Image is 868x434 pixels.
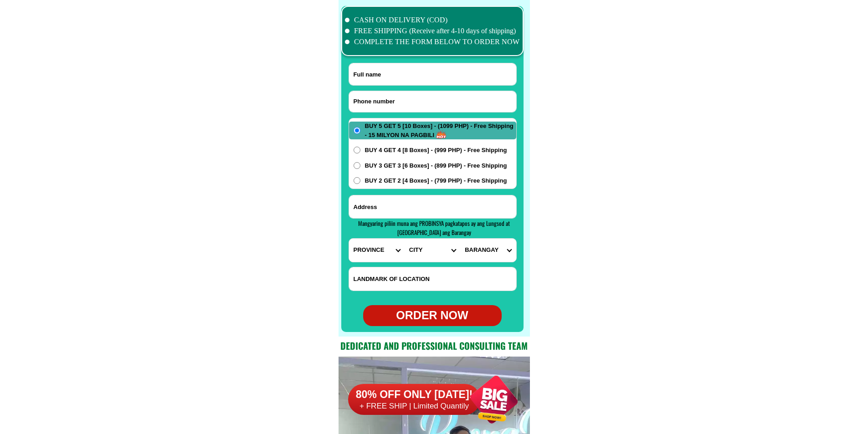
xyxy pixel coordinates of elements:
select: Select district [405,239,460,262]
input: BUY 2 GET 2 [4 Boxes] - (799 PHP) - Free Shipping [354,177,360,184]
input: Input address [349,195,516,218]
span: BUY 2 GET 2 [4 Boxes] - (799 PHP) - Free Shipping [365,176,507,185]
h2: Dedicated and professional consulting team [339,339,530,352]
span: BUY 3 GET 3 [6 Boxes] - (899 PHP) - Free Shipping [365,161,507,170]
li: COMPLETE THE FORM BELOW TO ORDER NOW [345,36,520,47]
span: BUY 5 GET 5 [10 Boxes] - (1099 PHP) - Free Shipping - 15 MILYON NA PAGBILI [365,122,516,139]
input: Input full_name [349,63,516,85]
input: Input LANDMARKOFLOCATION [349,267,516,291]
h6: 80% OFF ONLY [DATE]! [348,388,480,402]
span: BUY 4 GET 4 [8 Boxes] - (999 PHP) - Free Shipping [365,146,507,155]
h6: + FREE SHIP | Limited Quantily [348,401,480,411]
input: BUY 5 GET 5 [10 Boxes] - (1099 PHP) - Free Shipping - 15 MILYON NA PAGBILI [354,127,360,134]
li: FREE SHIPPING (Receive after 4-10 days of shipping) [345,26,520,36]
input: Input phone_number [349,91,516,112]
div: ORDER NOW [363,307,502,324]
input: BUY 3 GET 3 [6 Boxes] - (899 PHP) - Free Shipping [354,162,360,169]
input: BUY 4 GET 4 [8 Boxes] - (999 PHP) - Free Shipping [354,147,360,153]
select: Select commune [460,239,516,262]
span: Mangyaring piliin muna ang PROBINSYA pagkatapos ay ang Lungsod at [GEOGRAPHIC_DATA] ang Barangay [358,219,510,237]
select: Select province [349,239,405,262]
li: CASH ON DELIVERY (COD) [345,15,520,26]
